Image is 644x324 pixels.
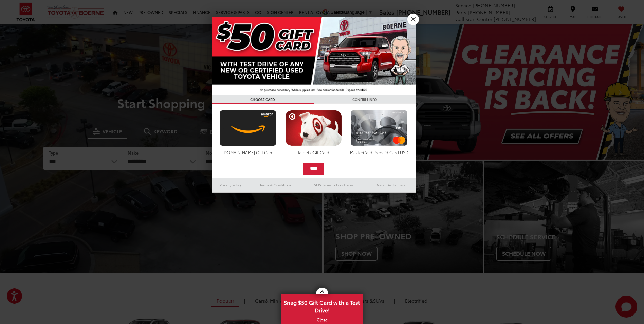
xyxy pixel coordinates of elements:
span: Snag $50 Gift Card with a Test Drive! [282,295,362,316]
h3: CHOOSE CARD [212,95,314,104]
a: SMS Terms & Conditions [302,181,366,189]
a: Privacy Policy [212,181,250,189]
div: MasterCard Prepaid Card USD [349,149,409,155]
img: 42635_top_851395.jpg [212,17,416,95]
a: Terms & Conditions [250,181,301,189]
img: mastercard.png [349,110,409,146]
div: [DOMAIN_NAME] Gift Card [218,149,278,155]
h3: CONFIRM INFO [314,95,416,104]
img: amazoncard.png [218,110,278,146]
div: Target eGiftCard [283,149,344,155]
img: targetcard.png [283,110,344,146]
a: Brand Disclaimers [366,181,416,189]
